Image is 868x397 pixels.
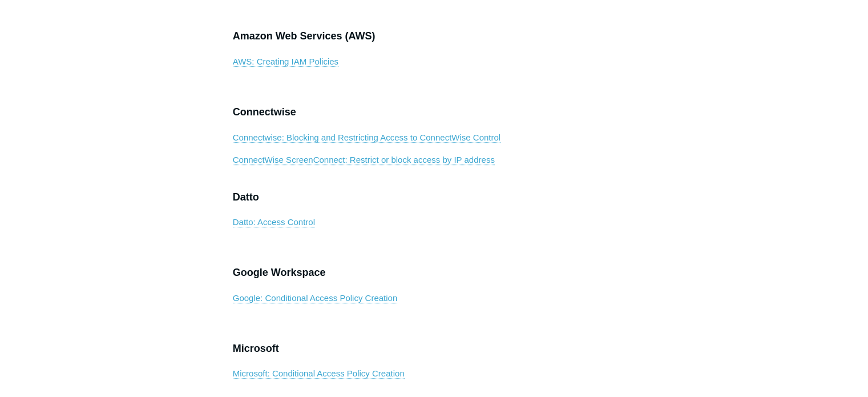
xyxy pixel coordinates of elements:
a: ConnectWise ScreenConnect: Restrict or block access by IP address [233,155,495,165]
a: Google: Conditional Access Policy Creation [233,293,398,303]
a: AWS: Creating IAM Policies [233,57,338,67]
a: Microsoft: Conditional Access Policy Creation [233,368,405,379]
h3: Connectwise [233,104,636,121]
h3: Datto [233,189,636,206]
h3: Microsoft [233,340,636,357]
h3: Google Workspace [233,264,636,281]
h3: Amazon Web Services (AWS) [233,28,636,45]
a: Connectwise: Blocking and Restricting Access to ConnectWise Control [233,133,500,143]
a: Datto: Access Control [233,217,315,227]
